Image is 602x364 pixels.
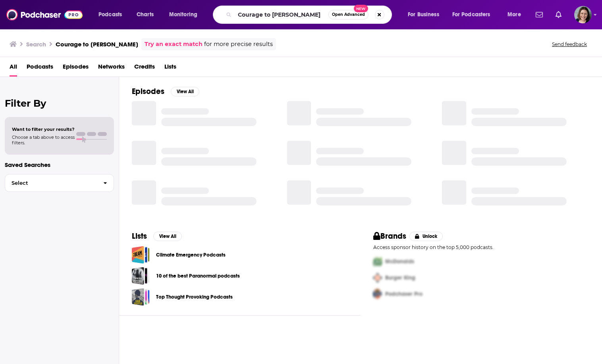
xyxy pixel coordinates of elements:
h2: Lists [132,231,147,241]
button: open menu [447,8,502,21]
img: User Profile [574,6,592,23]
a: Climate Emergency Podcasts [156,251,226,259]
p: Saved Searches [5,161,114,169]
a: Try an exact match [145,40,203,49]
a: Show notifications dropdown [552,8,565,21]
img: First Pro Logo [370,253,385,270]
a: Networks [98,60,125,77]
h2: Filter By [5,98,114,109]
h2: Episodes [132,86,164,96]
a: Climate Emergency Podcasts [132,246,150,264]
p: Access sponsor history on the top 5,000 podcasts. [373,244,589,250]
img: Third Pro Logo [370,286,385,302]
span: Open Advanced [332,13,365,17]
span: Podcasts [98,9,122,20]
span: New [354,5,368,12]
span: Select [5,180,97,186]
a: Podcasts [27,60,53,77]
button: View All [171,87,199,96]
span: for more precise results [204,40,273,49]
span: More [507,9,521,20]
a: 10 of the best Paranormal podcasts [132,267,150,285]
a: ListsView All [132,231,182,241]
a: Credits [134,60,155,77]
span: Logged in as micglogovac [574,6,592,23]
a: All [10,60,17,77]
h2: Brands [373,231,406,241]
button: Select [5,174,114,192]
button: Unlock [409,232,443,241]
span: Choose a tab above to access filters. [12,134,75,146]
a: 10 of the best Paranormal podcasts [156,272,240,280]
h3: Search [26,40,46,48]
input: Search podcasts, credits, & more... [235,8,328,21]
span: Want to filter your results? [12,126,75,132]
button: open menu [164,8,208,21]
img: Podchaser - Follow, Share and Rate Podcasts [6,7,83,22]
button: Open AdvancedNew [328,10,369,19]
button: View All [153,232,182,241]
h3: Courage to [PERSON_NAME] [56,40,138,48]
span: For Business [408,9,439,20]
a: Top Thought Provoking Podcasts [156,293,233,301]
button: open menu [502,8,531,21]
span: McDonalds [385,258,414,265]
span: For Podcasters [452,9,490,20]
a: Show notifications dropdown [533,8,546,21]
span: Monitoring [169,9,197,20]
button: Send feedback [550,41,589,48]
span: Charts [137,9,154,20]
button: Show profile menu [574,6,592,23]
a: Charts [131,8,158,21]
a: Lists [164,60,176,77]
a: EpisodesView All [132,86,199,96]
span: Burger King [385,274,415,281]
div: Search podcasts, credits, & more... [220,6,399,24]
button: open menu [93,8,132,21]
img: Second Pro Logo [370,270,385,286]
a: Episodes [63,60,89,77]
a: Top Thought Provoking Podcasts [132,288,150,306]
span: Podchaser Pro [385,291,423,297]
button: open menu [402,8,449,21]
